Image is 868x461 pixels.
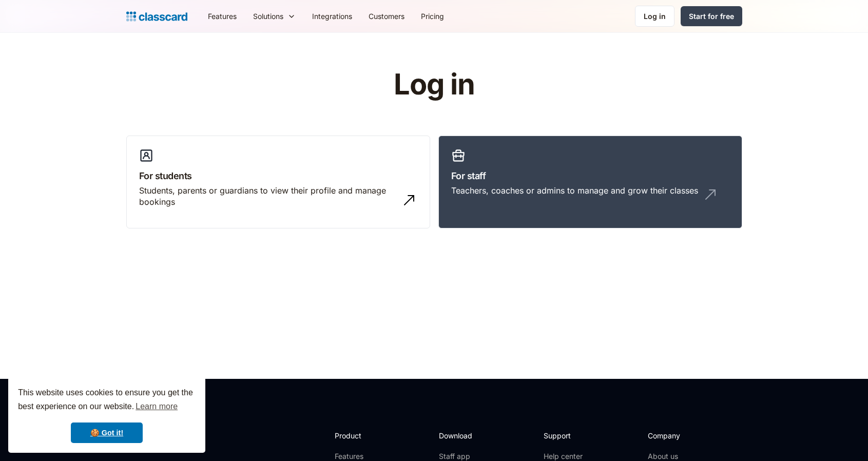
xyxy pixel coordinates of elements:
div: Solutions [245,5,304,28]
a: Integrations [304,5,360,28]
div: cookieconsent [8,377,205,453]
h1: Log in [271,69,597,101]
h3: For staff [451,169,729,183]
h3: For students [139,169,417,183]
h2: Company [648,430,716,441]
a: For staffTeachers, coaches or admins to manage and grow their classes [438,136,742,229]
a: Log in [635,6,674,27]
a: Features [200,5,245,28]
a: For studentsStudents, parents or guardians to view their profile and manage bookings [126,136,430,229]
h2: Download [439,430,481,441]
a: Start for free [681,6,742,26]
div: Start for free [689,11,734,22]
a: Logo [126,9,187,24]
div: Teachers, coaches or admins to manage and grow their classes [451,185,698,196]
div: Solutions [253,11,283,22]
a: Pricing [413,5,452,28]
div: Students, parents or guardians to view their profile and manage bookings [139,185,397,208]
a: dismiss cookie message [71,422,143,443]
span: This website uses cookies to ensure you get the best experience on our website. [18,387,196,414]
a: Customers [360,5,413,28]
div: Log in [644,11,666,22]
h2: Product [335,430,390,441]
h2: Support [544,430,585,441]
a: learn more about cookies [134,399,179,414]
